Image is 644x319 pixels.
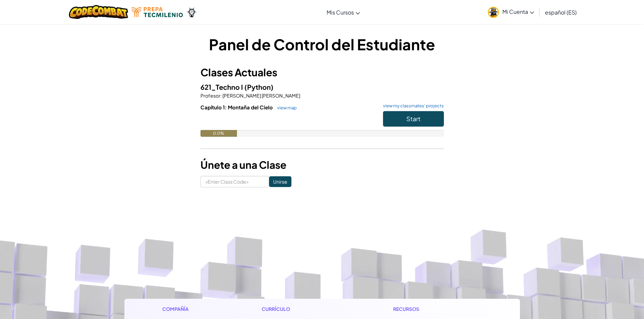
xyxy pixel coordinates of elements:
img: avatar [488,7,499,18]
div: 0.0% [200,130,237,137]
h3: Clases Actuales [200,65,444,80]
a: Mi Cuenta [484,1,538,23]
span: Profesor [200,92,220,99]
span: : [220,92,222,99]
h1: Panel de Control del Estudiante [200,34,444,55]
button: Start [383,111,444,127]
h3: Únete a una Clase [200,157,444,172]
h1: Compañía [162,305,219,313]
span: Capítulo 1: Montaña del Cielo [200,104,274,110]
input: <Enter Class Code> [200,176,269,187]
a: view my classmates' projects [380,104,444,108]
img: CodeCombat logo [69,5,128,19]
a: view map [274,105,297,110]
img: Tecmilenio logo [132,7,183,17]
span: [PERSON_NAME] [PERSON_NAME] [222,92,300,99]
h1: Recursos [393,305,482,313]
input: Unirse [269,176,291,187]
h1: Currículo [262,305,351,313]
span: Mi Cuenta [502,8,534,15]
span: Start [406,115,421,123]
img: Ozaria [186,7,197,17]
a: español (ES) [542,3,580,21]
span: (Python) [244,83,273,91]
span: español (ES) [545,9,577,16]
span: Mis Cursos [327,9,354,16]
span: 621_Techno I [200,83,244,91]
a: Mis Cursos [323,3,363,21]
